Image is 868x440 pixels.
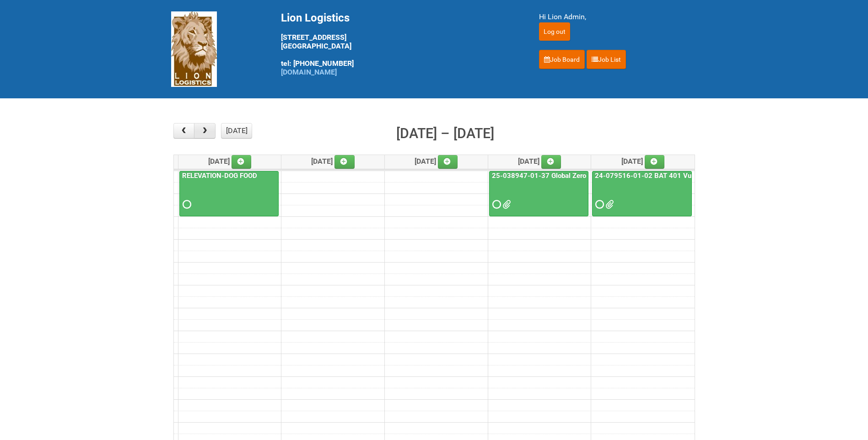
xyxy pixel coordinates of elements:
[645,155,665,169] a: Add an event
[396,123,494,144] h2: [DATE] – [DATE]
[311,157,355,166] span: [DATE]
[592,171,692,217] a: 24-079516-01-02 BAT 401 Vuse Box RCT
[438,155,458,169] a: Add an event
[539,11,697,22] div: Hi Lion Admin,
[502,201,509,208] span: Green Tea Yuzu.pdf Green Tea Jasmine Honey.pdf 25-038947-01-37 Global Zero Sugar Tea Test - LPF.x...
[595,201,602,208] span: Requested
[281,68,337,76] a: [DOMAIN_NAME]
[180,172,259,180] a: RELEVATION-DOG FOOD
[232,155,252,169] a: Add an event
[539,22,570,41] input: Log out
[621,157,665,166] span: [DATE]
[518,157,561,166] span: [DATE]
[221,123,252,139] button: [DATE]
[605,201,612,208] span: 24-079516-01-02 - LPF.xlsx RAIBAT Vuse Pro Box RCT Study - Pregnancy Test Letter - 11JUL2025.pdf ...
[539,50,585,69] a: Job Board
[587,50,626,69] a: Job List
[281,11,516,76] div: [STREET_ADDRESS] [GEOGRAPHIC_DATA] tel: [PHONE_NUMBER]
[183,201,189,208] span: Requested
[490,172,636,180] a: 25-038947-01-37 Global Zero Sugar Tea Test
[541,155,561,169] a: Add an event
[281,11,350,24] span: Lion Logistics
[334,155,355,169] a: Add an event
[208,157,252,166] span: [DATE]
[171,44,217,53] a: Lion Logistics
[171,11,217,87] img: Lion Logistics
[593,172,729,180] a: 24-079516-01-02 BAT 401 Vuse Box RCT
[179,171,279,217] a: RELEVATION-DOG FOOD
[415,157,458,166] span: [DATE]
[489,171,588,217] a: 25-038947-01-37 Global Zero Sugar Tea Test
[492,201,499,208] span: Requested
